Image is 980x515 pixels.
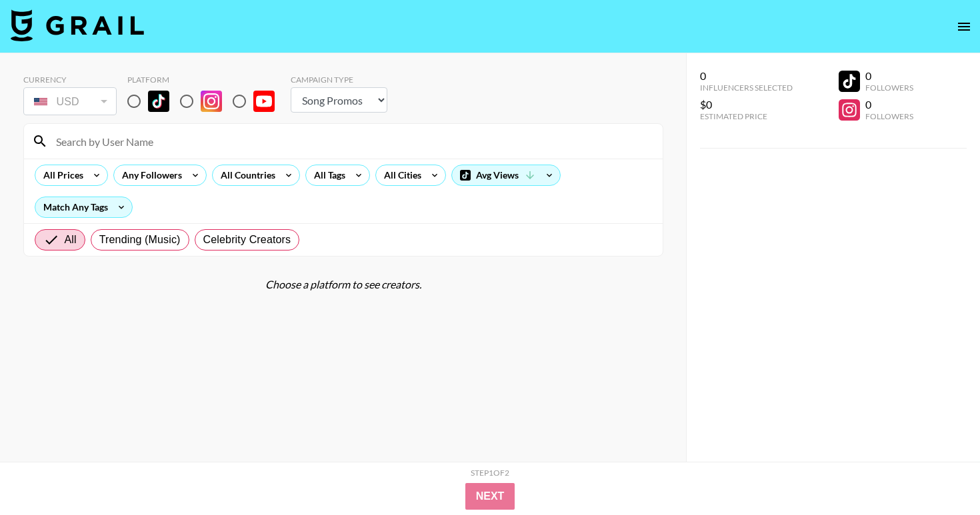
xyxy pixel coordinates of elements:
span: Celebrity Creators [203,232,291,248]
div: Platform [127,75,285,85]
button: Next [465,483,515,510]
button: open drawer [951,13,977,40]
div: Match Any Tags [35,197,132,217]
div: Influencers Selected [700,83,793,93]
div: Any Followers [114,165,185,185]
div: 0 [865,69,913,83]
span: Trending (Music) [99,232,181,248]
div: 0 [865,98,913,111]
div: All Tags [306,165,348,185]
img: Instagram [201,91,222,112]
div: 0 [700,69,793,83]
span: All [65,232,77,248]
div: Estimated Price [700,111,793,121]
div: All Cities [376,165,424,185]
div: USD [26,90,114,113]
div: Currency [23,75,117,85]
div: All Countries [213,165,278,185]
input: Search by User Name [48,131,655,152]
iframe: Drift Widget Chat Controller [913,448,964,499]
div: All Prices [35,165,86,185]
div: Followers [865,83,913,93]
img: YouTube [253,91,275,112]
div: Campaign Type [291,75,387,85]
img: TikTok [148,91,169,112]
div: $0 [700,98,793,111]
div: Step 1 of 2 [471,468,509,478]
div: Currency is locked to USD [23,85,117,118]
div: Choose a platform to see creators. [23,278,663,291]
div: Followers [865,111,913,121]
div: Avg Views [452,165,560,185]
img: Grail Talent [11,9,144,41]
